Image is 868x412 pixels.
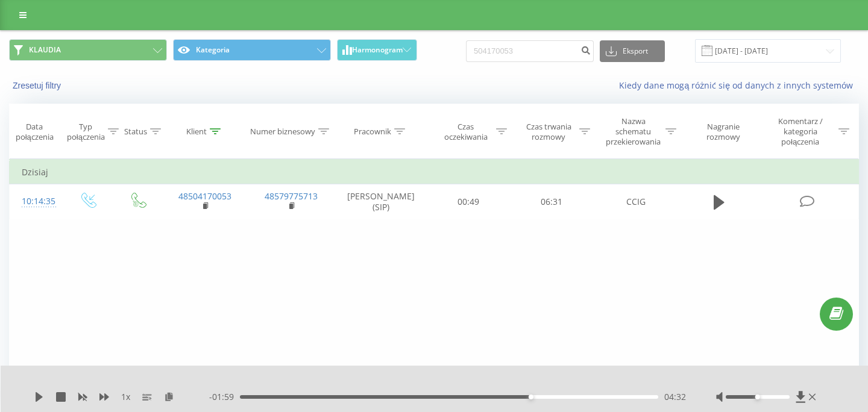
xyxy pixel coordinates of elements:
div: Czas oczekiwania [438,122,494,142]
div: Numer biznesowy [250,126,315,137]
td: [PERSON_NAME] (SIP) [335,184,427,219]
span: 04:32 [664,391,686,403]
button: Harmonogram [337,39,417,61]
span: KLAUDIA [29,45,61,55]
div: Nagranie rozmowy [690,122,756,142]
td: 00:49 [427,184,511,219]
button: Kategoria [173,39,331,61]
td: Dzisiaj [10,160,859,184]
span: Harmonogram [352,46,403,54]
span: - 01:59 [209,391,240,403]
td: CCIG [593,184,679,219]
div: Pracownik [354,126,391,137]
iframe: Intercom live chat [827,344,856,373]
div: Nazwa schematu przekierowania [604,116,662,147]
button: Eksport [600,40,665,62]
div: Data połączenia [10,122,59,142]
a: Kiedy dane mogą różnić się od danych z innych systemów [619,80,859,91]
input: Wyszukiwanie według numeru [466,40,594,62]
button: KLAUDIA [9,39,167,61]
div: Accessibility label [755,395,760,399]
a: 48504170053 [178,190,231,202]
div: 10:14:35 [22,190,51,213]
div: Klient [186,126,207,137]
div: Czas trwania rozmowy [521,122,576,142]
a: 48579775713 [265,190,318,202]
div: Accessibility label [529,395,533,399]
span: 1 x [121,391,130,403]
div: Status [124,126,147,137]
div: Typ połączenia [67,122,105,142]
td: 06:31 [510,184,593,219]
button: Zresetuj filtry [9,80,67,91]
div: Komentarz / kategoria połączenia [765,116,835,147]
